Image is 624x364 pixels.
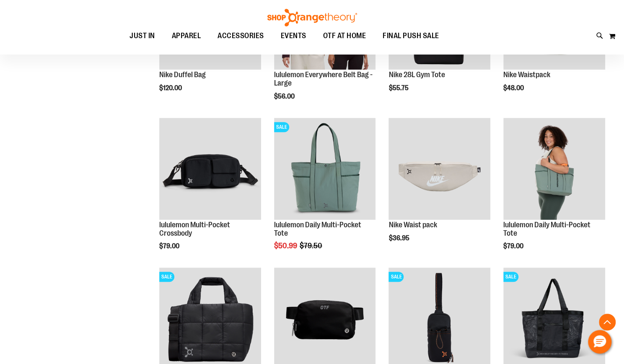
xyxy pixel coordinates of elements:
[300,242,324,250] span: $79.50
[272,26,315,46] a: EVENTS
[499,114,609,271] div: product
[374,26,448,46] a: FINAL PUSH SALE
[503,84,525,92] span: $48.00
[274,93,296,100] span: $56.00
[503,221,590,237] a: lululemon Daily Multi-Pocket Tote
[281,26,306,45] span: EVENTS
[388,221,437,229] a: Nike Waist pack
[270,114,380,271] div: product
[274,242,298,250] span: $50.99
[384,114,495,263] div: product
[129,26,155,45] span: JUST IN
[388,70,445,79] a: Nike 28L Gym Tote
[159,242,181,250] span: $79.00
[159,221,230,237] a: lululemon Multi-Pocket Crossbody
[388,118,490,221] a: Main view of 2024 Convention Nike Waistpack
[266,9,358,26] img: Shop Orangetheory
[163,26,210,46] a: APPAREL
[159,70,206,79] a: Nike Duffel Bag
[159,272,174,282] span: SALE
[274,122,289,132] span: SALE
[274,118,376,221] a: lululemon Daily Multi-Pocket ToteSALE
[159,118,261,221] a: lululemon Multi-Pocket Crossbody
[503,118,605,220] img: Main view of 2024 Convention lululemon Daily Multi-Pocket Tote
[503,242,525,250] span: $79.00
[159,84,183,92] span: $120.00
[503,272,518,282] span: SALE
[274,118,376,220] img: lululemon Daily Multi-Pocket Tote
[503,118,605,221] a: Main view of 2024 Convention lululemon Daily Multi-Pocket Tote
[599,314,616,330] button: Back To Top
[383,26,439,45] span: FINAL PUSH SALE
[159,118,261,220] img: lululemon Multi-Pocket Crossbody
[274,70,373,87] a: lululemon Everywhere Belt Bag - Large
[172,26,201,45] span: APPAREL
[388,272,404,282] span: SALE
[388,84,409,92] span: $55.75
[155,114,265,271] div: product
[315,26,375,46] a: OTF AT HOME
[388,234,410,242] span: $36.95
[503,70,550,79] a: Nike Waistpack
[209,26,272,45] a: ACCESSORIES
[388,118,490,220] img: Main view of 2024 Convention Nike Waistpack
[217,26,264,45] span: ACCESSORIES
[588,330,611,354] button: Hello, have a question? Let’s chat.
[274,221,361,237] a: lululemon Daily Multi-Pocket Tote
[323,26,366,45] span: OTF AT HOME
[121,26,163,46] a: JUST IN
